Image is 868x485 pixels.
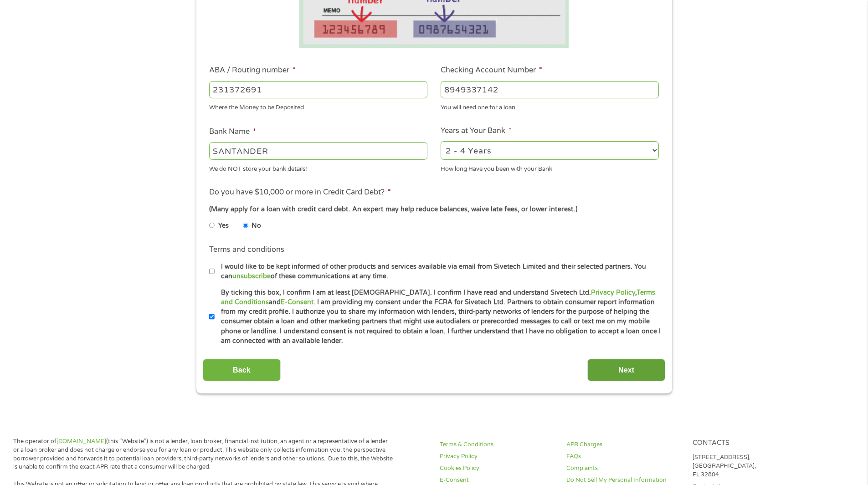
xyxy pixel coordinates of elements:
[209,100,427,112] div: Where the Money to be Deposited
[221,289,655,306] a: Terms and Conditions
[591,289,635,296] a: Privacy Policy
[218,221,229,231] label: Yes
[587,359,665,381] input: Next
[209,66,296,75] label: ABA / Routing number
[566,476,682,485] a: Do Not Sell My Personal Information
[252,221,261,231] label: No
[209,245,284,255] label: Terms and conditions
[209,161,427,174] div: We do NOT store your bank details!
[281,298,313,306] a: E-Consent
[209,204,658,214] div: (Many apply for a loan with credit card debt. An expert may help reduce balances, waive late fees...
[566,464,682,473] a: Complaints
[440,440,555,449] a: Terms & Conditions
[566,452,682,461] a: FAQs
[13,437,393,472] p: The operator of (this “Website”) is not a lender, loan broker, financial institution, an agent or...
[441,126,512,136] label: Years at Your Bank
[232,272,271,280] a: unsubscribe
[441,161,659,174] div: How long Have you been with your Bank
[693,453,808,479] p: [STREET_ADDRESS], [GEOGRAPHIC_DATA], FL 32804.
[440,476,555,485] a: E-Consent
[440,452,555,461] a: Privacy Policy
[441,81,659,98] input: 345634636
[441,100,659,112] div: You will need one for a loan.
[693,439,808,448] h4: Contacts
[215,288,662,346] label: By ticking this box, I confirm I am at least [DEMOGRAPHIC_DATA]. I confirm I have read and unders...
[441,66,542,75] label: Checking Account Number
[203,359,281,381] input: Back
[566,440,682,449] a: APR Charges
[215,262,662,281] label: I would like to be kept informed of other products and services available via email from Sivetech...
[56,438,106,445] a: [DOMAIN_NAME]
[440,464,555,473] a: Cookies Policy
[209,127,256,137] label: Bank Name
[209,188,391,197] label: Do you have $10,000 or more in Credit Card Debt?
[209,81,427,98] input: 263177916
